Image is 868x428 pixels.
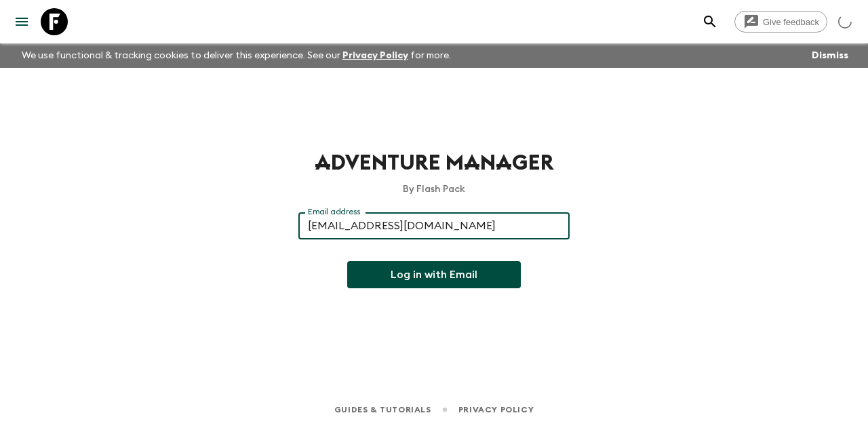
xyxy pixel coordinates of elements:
[334,402,431,417] a: Guides & Tutorials
[8,8,35,35] button: menu
[696,8,724,35] button: search adventures
[298,149,570,177] h1: Adventure Manager
[16,43,456,68] p: We use functional & tracking cookies to deliver this experience. See our for more.
[755,17,827,27] span: Give feedback
[347,261,521,288] button: Log in with Email
[734,11,827,33] a: Give feedback
[298,182,570,196] p: By Flash Pack
[458,402,534,417] a: Privacy Policy
[808,46,852,65] button: Dismiss
[308,206,360,218] label: Email address
[342,51,408,60] a: Privacy Policy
